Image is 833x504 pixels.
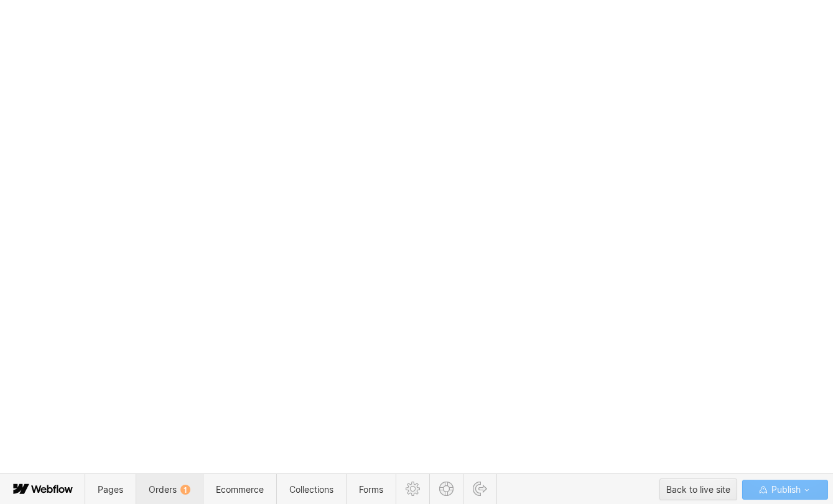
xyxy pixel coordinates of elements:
span: Text us [5,30,39,42]
button: Publish [742,480,828,500]
button: Back to live site [659,478,737,500]
span: Ecommerce [216,484,264,495]
div: 1 [180,485,190,495]
span: Orders [149,484,190,495]
span: Forms [359,484,383,495]
span: Pages [98,484,123,495]
span: Publish [769,480,801,499]
span: Collections [289,484,333,495]
div: Back to live site [666,480,730,499]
